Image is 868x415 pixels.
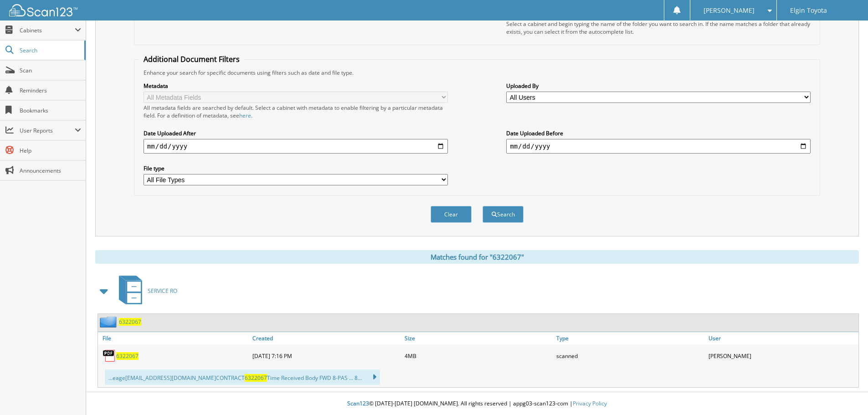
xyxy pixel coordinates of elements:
a: Created [250,332,402,344]
span: Elgin Toyota [790,8,827,13]
div: Select a cabinet and begin typing the name of the folder you want to search in. If the name match... [506,20,811,36]
span: Reminders [20,87,81,94]
div: [DATE] 7:16 PM [250,347,402,365]
img: folder2.png [100,316,119,328]
a: here [239,112,251,119]
div: scanned [554,347,706,365]
iframe: Chat Widget [822,371,868,415]
div: © [DATE]-[DATE] [DOMAIN_NAME]. All rights reserved | appg03-scan123-com | [86,393,868,415]
a: User [706,332,858,344]
a: 6322067 [116,352,139,360]
div: 4MB [402,347,555,365]
a: File [98,332,250,344]
a: 6322067 [119,318,141,326]
img: scan123-logo-white.svg [9,4,77,16]
label: Date Uploaded Before [506,129,811,137]
span: Help [20,147,81,154]
label: File type [144,164,448,172]
div: ...eage [EMAIL_ADDRESS][DOMAIN_NAME] CONTRACT Time Received Body FWD 8-PAS ... 8... [105,369,380,385]
input: end [506,139,811,154]
span: 6322067 [245,374,267,382]
span: Scan123 [347,400,369,407]
button: Search [483,206,524,223]
label: Date Uploaded After [144,129,448,137]
span: Bookmarks [20,107,81,114]
span: SERVICE RO [148,287,177,295]
div: Enhance your search for specific documents using filters such as date and file type. [139,69,815,77]
label: Uploaded By [506,82,811,90]
div: [PERSON_NAME] [706,347,858,365]
span: Announcements [20,167,81,174]
div: Matches found for "6322067" [95,250,859,264]
div: All metadata fields are searched by default. Select a cabinet with metadata to enable filtering b... [144,104,448,119]
legend: Additional Document Filters [139,54,244,64]
input: start [144,139,448,154]
span: User Reports [20,127,75,134]
span: Search [20,46,80,54]
button: Clear [431,206,472,223]
span: [PERSON_NAME] [704,8,755,13]
a: Size [402,332,555,344]
a: Privacy Policy [573,400,607,407]
a: SERVICE RO [113,273,177,309]
img: PDF.png [103,349,116,363]
a: Type [554,332,706,344]
label: Metadata [144,82,448,90]
span: Cabinets [20,26,75,34]
span: Scan [20,67,81,74]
